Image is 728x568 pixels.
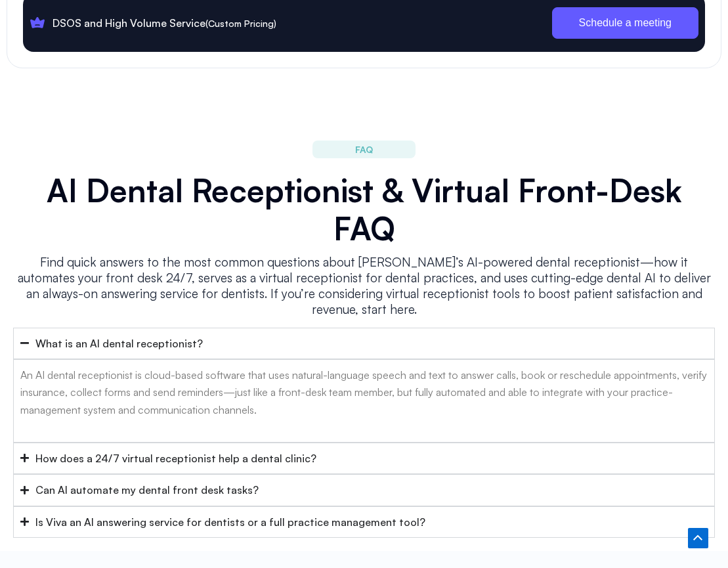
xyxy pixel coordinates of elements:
[579,18,672,28] span: Schedule a meeting
[35,335,203,352] div: What is an AI dental receptionist?
[355,142,373,157] span: FAQ
[13,328,715,538] div: Accordion. Open links with Enter or Space, close with Escape, and navigate with Arrow Keys
[13,171,715,248] h2: AI Dental Receptionist & Virtual Front-Desk FAQ
[35,450,316,467] div: How does a 24/7 virtual receptionist help a dental clinic?
[13,506,715,538] summary: Is Viva an AI answering service for dentists or a full practice management tool?
[13,328,715,359] summary: What is an AI dental receptionist?
[35,481,259,498] div: Can AI automate my dental front desk tasks?
[13,474,715,506] summary: Can AI automate my dental front desk tasks?
[35,513,425,531] div: Is Viva an AI answering service for dentists or a full practice management tool?
[552,7,698,39] a: Schedule a meeting
[205,18,276,29] span: (Custom Pricing)
[13,443,715,474] summary: How does a 24/7 virtual receptionist help a dental clinic?
[13,254,715,317] p: Find quick answers to the most common questions about [PERSON_NAME]’s AI-powered dental reception...
[20,366,708,418] p: An AI dental receptionist is cloud-based software that uses natural-language speech and text to a...
[49,14,276,32] span: DSOS and High Volume Service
